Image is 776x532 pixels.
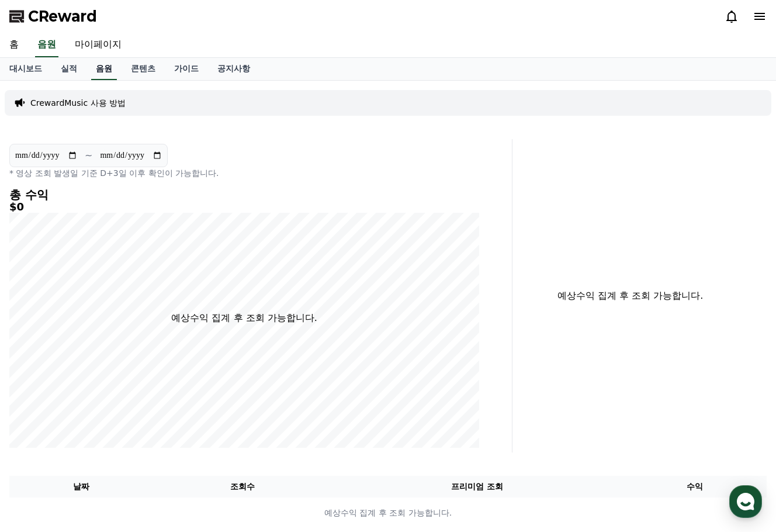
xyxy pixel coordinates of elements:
[9,476,154,498] th: 날짜
[171,311,317,325] p: 예상수익 집계 후 조회 가능합니다.
[154,476,332,498] th: 조회수
[65,33,131,57] a: 마이페이지
[85,148,92,163] p: ~
[77,371,151,400] a: 대화
[4,371,77,400] a: 홈
[208,58,259,80] a: 공지사항
[107,389,121,398] span: 대화
[9,167,479,179] p: * 영상 조회 발생일 기준 D+3일 이후 확인이 가능합니다.
[522,289,739,303] p: 예상수익 집계 후 조회 가능합니다.
[91,58,117,80] a: 음원
[35,33,58,57] a: 음원
[51,58,86,80] a: 실적
[122,58,165,80] a: 콘텐츠
[9,7,97,26] a: CReward
[165,58,208,80] a: 가이드
[30,97,126,109] a: CrewardMusic 사용 방법
[151,371,224,400] a: 설정
[9,188,479,201] h4: 총 수익
[28,7,97,26] span: CReward
[10,507,766,519] p: 예상수익 집계 후 조회 가능합니다.
[37,388,44,398] span: 홈
[9,201,479,213] h5: $0
[622,476,767,498] th: 수익
[332,476,623,498] th: 프리미엄 조회
[181,388,195,398] span: 설정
